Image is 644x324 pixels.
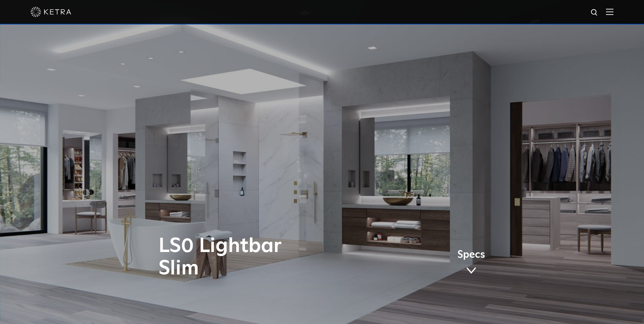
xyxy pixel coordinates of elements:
img: Hamburger%20Nav.svg [606,8,613,15]
span: Specs [457,250,485,260]
h1: LS0 Lightbar Slim [159,235,350,280]
a: Specs [457,250,485,276]
img: search icon [590,8,599,17]
img: ketra-logo-2019-white [31,7,71,17]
